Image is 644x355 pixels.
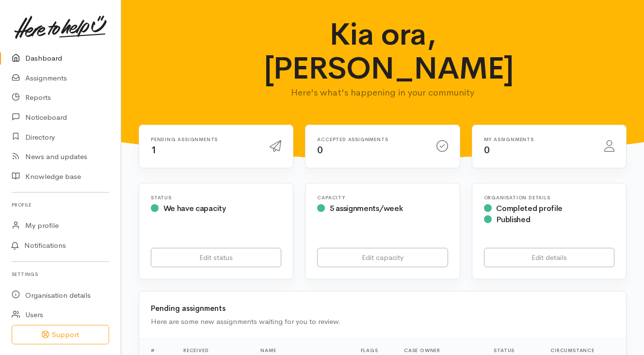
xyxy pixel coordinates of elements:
[484,195,614,200] h6: Organisation Details
[317,144,323,156] span: 0
[151,195,281,200] h6: Status
[317,195,448,200] h6: Capacity
[151,144,157,156] span: 1
[151,304,225,313] b: Pending assignments
[163,203,226,213] span: We have capacity
[317,137,424,142] h6: Accepted assignments
[12,325,109,345] button: Support
[12,198,109,211] h6: Profile
[330,203,402,213] span: 5 assignments/week
[151,137,258,142] h6: Pending assignments
[484,144,490,156] span: 0
[264,17,502,86] h1: Kia ora, [PERSON_NAME]
[496,203,563,213] span: Completed profile
[484,248,614,268] a: Edit details
[151,316,614,327] div: Here are some new assignments waiting for you to review.
[12,268,109,281] h6: Settings
[484,137,593,142] h6: My assignments
[496,214,530,225] span: Published
[317,248,448,268] a: Edit capacity
[264,86,502,99] p: Here's what's happening in your community
[151,248,281,268] a: Edit status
